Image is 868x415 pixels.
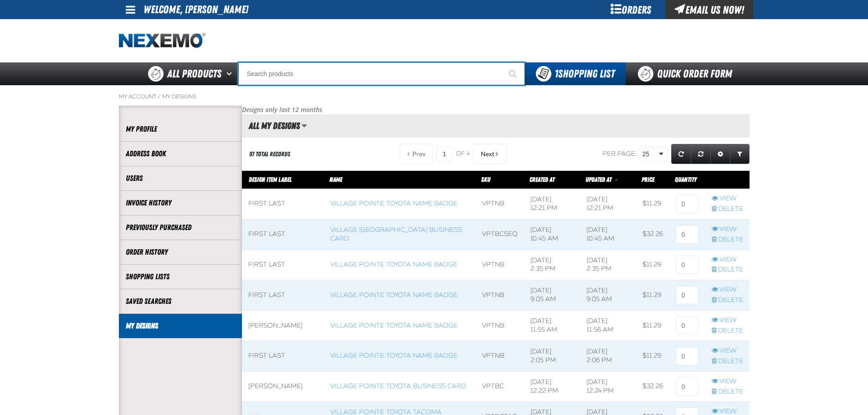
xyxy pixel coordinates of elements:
td: [DATE] 9:05 AM [524,280,580,311]
h2: All My Designs [242,121,300,131]
a: View row action [712,256,743,264]
td: $32.26 [636,371,669,402]
span: Next Page [481,150,494,158]
a: Saved Searches [126,296,235,307]
a: View row action [712,225,743,234]
td: First Last [242,250,324,280]
input: 0 [676,195,699,213]
a: Delete row action [712,388,743,396]
td: [DATE] 2:35 PM [524,250,580,280]
th: Row actions [705,171,750,189]
a: Reset grid action [691,144,711,164]
td: [DATE] 11:55 AM [524,311,580,341]
button: Manage grid views. Current view is All My Designs [301,118,307,133]
img: Nexemo logo [119,33,205,49]
td: $11.29 [636,311,669,341]
span: Design Item Label [249,176,292,183]
a: Village Pointe Toyota Name Badge [330,200,457,207]
td: [DATE] 2:05 PM [524,341,580,371]
button: Start Searching [502,62,525,85]
td: [DATE] 2:35 PM [580,250,636,280]
a: Users [126,173,235,184]
td: VPTNB [476,189,524,219]
a: Order History [126,247,235,257]
input: 0 [676,317,699,335]
a: Delete row action [712,296,743,305]
td: $11.29 [636,280,669,311]
a: Expand or Collapse Grid Filters [730,144,750,164]
td: [DATE] 12:24 PM [580,371,636,402]
a: View row action [712,316,743,325]
td: [DATE] 11:56 AM [580,311,636,341]
input: Current page number [437,147,452,161]
button: You have 1 Shopping List. Open to view details [525,62,626,85]
a: My Profile [126,124,235,134]
a: Delete row action [712,266,743,274]
td: First Last [242,280,324,311]
a: Delete row action [712,327,743,335]
a: Home [119,33,205,49]
a: My Designs [162,93,196,100]
a: Shopping Lists [126,272,235,282]
a: Invoice History [126,198,235,208]
a: Previously Purchased [126,222,235,233]
input: 0 [676,378,699,396]
td: [DATE] 10:45 AM [524,219,580,250]
span: 25 [642,149,657,159]
a: Village Pointe Toyota Name Badge [330,261,457,268]
td: $11.29 [636,250,669,280]
a: Delete row action [712,236,743,244]
nav: Breadcrumbs [119,93,750,100]
td: [PERSON_NAME] [242,311,324,341]
span: Per page: [602,150,637,158]
td: $11.29 [636,341,669,371]
td: VPTBCSEQ [476,219,524,250]
td: VPTBC [476,371,524,402]
span: of 4 [456,150,470,158]
span: Updated At [586,176,611,183]
td: VPTNB [476,341,524,371]
a: Delete row action [712,357,743,366]
td: [DATE] 2:06 PM [580,341,636,371]
a: Name [329,176,342,183]
a: Expand or Collapse Grid Settings [710,144,730,164]
td: [PERSON_NAME] [242,371,324,402]
a: My Designs [126,321,235,331]
a: Refresh grid action [671,144,691,164]
td: VPTNB [476,250,524,280]
input: 0 [676,286,699,304]
strong: 1 [555,67,558,80]
a: Quick Order Form [626,62,749,85]
input: 0 [676,225,699,244]
a: Address Book [126,149,235,159]
a: Delete row action [712,205,743,214]
span: / [158,93,161,100]
td: [DATE] 12:22 PM [524,371,580,402]
a: Village Pointe Toyota Name Badge [330,291,457,299]
td: [DATE] 12:21 PM [580,189,636,219]
td: $32.26 [636,219,669,250]
p: Designs only last 12 months [242,106,750,114]
a: SKU [481,176,490,183]
td: First Last [242,219,324,250]
a: View row action [712,377,743,386]
button: Open All Products pages [223,62,238,85]
a: View row action [712,347,743,355]
button: Next Page [473,144,507,164]
a: My Account [119,93,156,100]
a: Village Pointe Toyota Name Badge [330,322,457,329]
a: Created At [529,176,555,183]
span: Price [642,176,654,183]
a: Updated At [586,176,613,183]
td: $11.29 [636,189,669,219]
span: Shopping List [555,67,615,80]
td: [DATE] 10:45 AM [580,219,636,250]
a: View row action [712,286,743,294]
td: [DATE] 12:21 PM [524,189,580,219]
span: All Products [167,66,221,82]
input: 0 [676,256,699,274]
a: Village [GEOGRAPHIC_DATA] Business Card [330,226,462,242]
td: VPTNB [476,311,524,341]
